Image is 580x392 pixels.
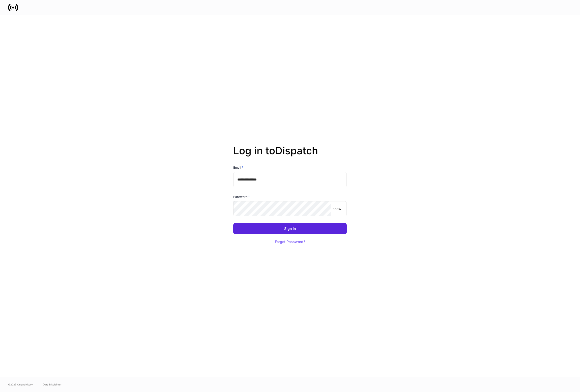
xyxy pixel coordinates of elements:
div: Forgot Password? [275,240,305,244]
h6: Password [233,194,250,199]
h6: Email [233,165,243,170]
span: © 2025 OneAdvisory [8,382,33,386]
button: Forgot Password? [269,236,311,247]
a: Data Disclaimer [43,382,62,386]
button: Sign In [233,223,347,234]
div: Sign In [284,227,296,230]
p: show [333,206,341,211]
h2: Log in to Dispatch [233,145,347,165]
